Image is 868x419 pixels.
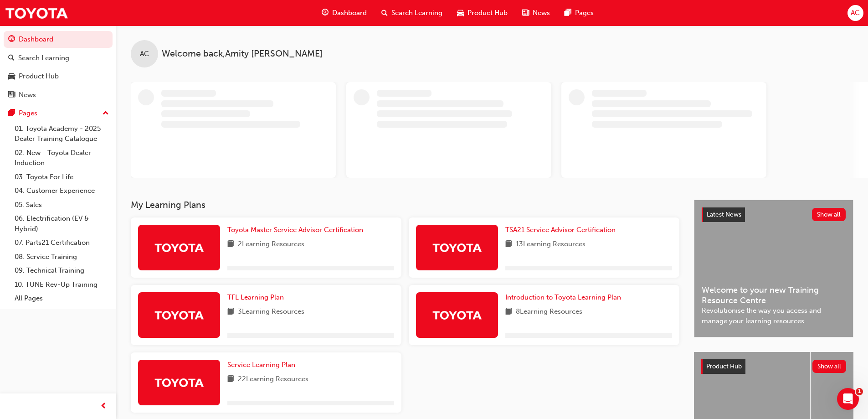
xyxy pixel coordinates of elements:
span: car-icon [457,7,464,19]
span: AC [140,49,149,59]
a: Toyota Master Service Advisor Certification [227,225,367,235]
span: pages-icon [8,109,15,118]
a: News [4,87,113,103]
span: news-icon [8,91,15,99]
span: 13 Learning Resources [516,239,586,250]
span: Dashboard [332,8,367,18]
a: 08. Service Training [11,250,113,264]
span: up-icon [103,108,109,119]
span: car-icon [8,72,15,81]
a: 01. Toyota Academy - 2025 Dealer Training Catalogue [11,122,113,146]
a: Search Learning [4,50,113,67]
img: Trak [154,307,204,323]
img: Trak [432,307,482,323]
a: Latest NewsShow all [702,207,846,222]
button: AC [847,5,863,21]
span: Latest News [707,211,741,218]
span: book-icon [227,239,234,250]
a: Product HubShow all [701,359,846,374]
span: Toyota Master Service Advisor Certification [227,226,363,234]
h3: My Learning Plans [131,200,679,210]
a: 03. Toyota For Life [11,170,113,184]
span: AC [851,8,860,18]
a: All Pages [11,291,113,305]
a: 06. Electrification (EV & Hybrid) [11,212,113,236]
span: Service Learning Plan [227,361,295,369]
span: TFL Learning Plan [227,293,284,301]
a: search-iconSearch Learning [374,4,450,22]
span: TSA21 Service Advisor Certification [505,226,616,234]
span: Introduction to Toyota Learning Plan [505,293,621,301]
a: car-iconProduct Hub [450,4,515,22]
a: Dashboard [4,31,113,48]
button: Show all [812,360,847,373]
div: Search Learning [18,53,69,63]
div: News [19,90,36,100]
a: guage-iconDashboard [314,4,374,22]
span: guage-icon [8,36,15,44]
a: Service Learning Plan [227,360,299,370]
span: Welcome back , Amity [PERSON_NAME] [162,49,323,59]
a: 07. Parts21 Certification [11,236,113,250]
span: prev-icon [100,401,107,412]
img: Trak [5,3,68,23]
a: Product Hub [4,68,113,85]
div: Product Hub [19,71,59,82]
a: Introduction to Toyota Learning Plan [505,292,625,303]
a: TSA21 Service Advisor Certification [505,225,619,235]
span: search-icon [8,54,15,62]
img: Trak [432,239,482,255]
a: Latest NewsShow allWelcome to your new Training Resource CentreRevolutionise the way you access a... [694,200,853,337]
button: DashboardSearch LearningProduct HubNews [4,29,113,105]
span: search-icon [381,7,388,19]
span: Product Hub [467,8,508,18]
span: Welcome to your new Training Resource Centre [702,285,846,305]
span: pages-icon [565,7,571,19]
a: pages-iconPages [557,4,601,22]
a: 02. New - Toyota Dealer Induction [11,146,113,170]
a: 09. Technical Training [11,264,113,278]
button: Show all [812,208,846,221]
img: Trak [154,374,204,390]
span: book-icon [505,306,512,318]
a: 05. Sales [11,198,113,212]
a: 04. Customer Experience [11,184,113,198]
span: news-icon [522,7,529,19]
span: book-icon [227,306,234,318]
a: TFL Learning Plan [227,292,288,303]
span: Revolutionise the way you access and manage your learning resources. [702,305,846,326]
div: Pages [19,108,37,119]
span: 3 Learning Resources [238,306,304,318]
a: 10. TUNE Rev-Up Training [11,278,113,292]
iframe: Intercom live chat [837,388,859,410]
span: 22 Learning Resources [238,374,308,385]
span: book-icon [227,374,234,385]
span: 8 Learning Resources [516,306,582,318]
img: Trak [154,239,204,255]
span: News [533,8,550,18]
span: 1 [856,388,863,395]
span: guage-icon [322,7,329,19]
span: book-icon [505,239,512,250]
span: Pages [575,8,594,18]
span: 2 Learning Resources [238,239,304,250]
button: Pages [4,105,113,122]
span: Product Hub [706,362,742,370]
a: news-iconNews [515,4,557,22]
span: Search Learning [391,8,442,18]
